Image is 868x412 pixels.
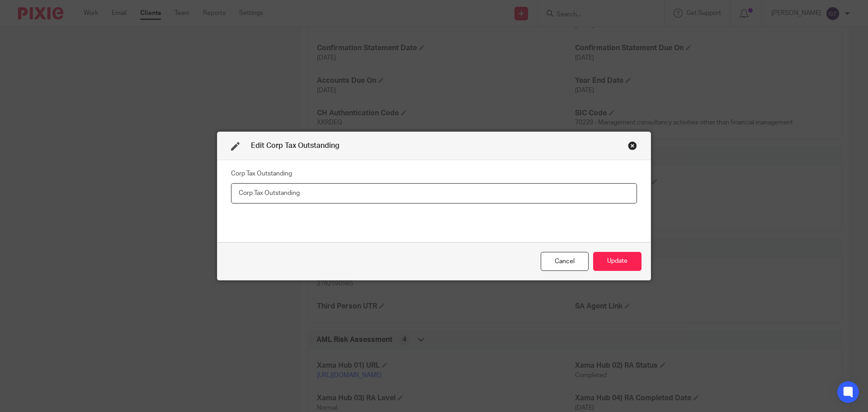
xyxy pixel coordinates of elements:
input: Corp Tax Outstanding [231,183,637,204]
span: Edit Corp Tax Outstanding [251,142,340,149]
label: Corp Tax Outstanding [231,169,292,178]
div: Close this dialog window [541,252,589,271]
button: Update [593,252,642,271]
div: Close this dialog window [628,141,637,150]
